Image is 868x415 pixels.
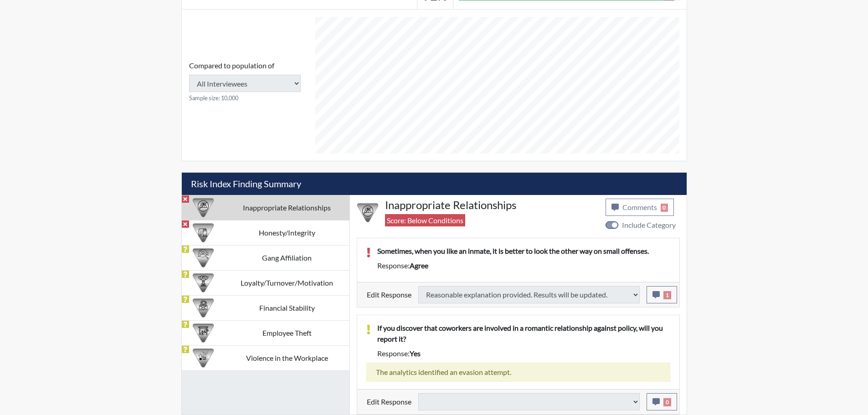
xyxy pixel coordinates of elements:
[385,199,599,212] h4: Inappropriate Relationships
[622,220,676,231] label: Include Category
[189,60,274,71] label: Compared to population of
[182,173,687,195] h5: Risk Index Finding Summary
[377,323,670,344] p: If you discover that coworkers are involved in a romantic relationship against policy, will you r...
[357,202,378,223] img: CATEGORY%20ICON-14.139f8ef7.png
[647,393,677,410] button: 0
[410,261,428,270] span: agree
[225,270,349,295] td: Loyalty/Turnover/Motivation
[370,348,677,359] div: Response:
[193,247,214,268] img: CATEGORY%20ICON-02.2c5dd649.png
[189,94,301,102] small: Sample size: 10,000
[411,393,647,410] div: Update the test taker's response, the change might impact the score
[193,297,214,318] img: CATEGORY%20ICON-08.97d95025.png
[385,214,465,226] span: Score: Below Conditions
[193,197,214,218] img: CATEGORY%20ICON-14.139f8ef7.png
[606,199,674,216] button: Comments0
[225,195,349,220] td: Inappropriate Relationships
[367,393,411,410] label: Edit Response
[193,323,214,343] img: CATEGORY%20ICON-07.58b65e52.png
[225,245,349,270] td: Gang Affiliation
[647,286,677,303] button: 1
[367,286,411,303] label: Edit Response
[410,349,421,358] span: yes
[193,222,214,243] img: CATEGORY%20ICON-11.a5f294f4.png
[225,345,349,370] td: Violence in the Workplace
[225,295,349,320] td: Financial Stability
[663,398,671,406] span: 0
[661,204,668,212] span: 0
[189,60,301,102] div: Consistency Score comparison among population
[663,291,671,299] span: 1
[225,320,349,345] td: Employee Theft
[225,220,349,245] td: Honesty/Integrity
[193,272,214,293] img: CATEGORY%20ICON-17.40ef8247.png
[377,246,670,256] p: Sometimes, when you like an inmate, it is better to look the other way on small offenses.
[193,348,214,369] img: CATEGORY%20ICON-26.eccbb84f.png
[622,203,657,211] span: Comments
[366,363,670,382] div: The analytics identified an evasion attempt.
[370,260,677,271] div: Response:
[411,286,647,303] div: Update the test taker's response, the change might impact the score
